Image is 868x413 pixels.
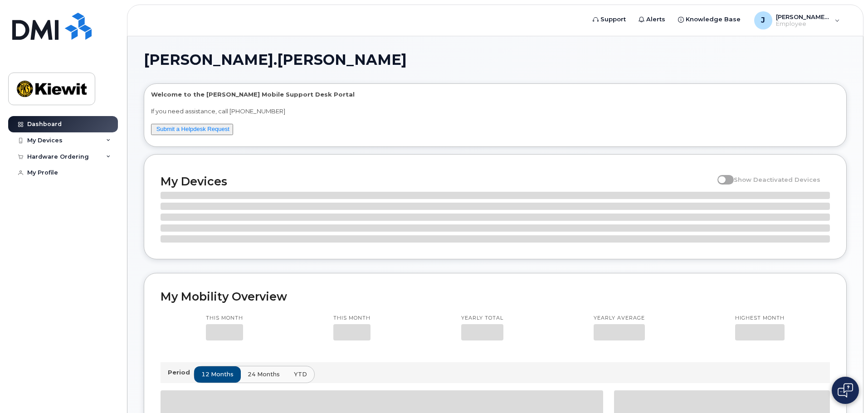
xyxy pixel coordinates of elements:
p: Yearly total [461,315,503,322]
h2: My Devices [161,175,713,188]
img: Open chat [838,383,853,398]
p: Yearly average [594,315,645,322]
span: YTD [294,370,307,379]
span: [PERSON_NAME].[PERSON_NAME] [144,53,407,67]
p: Period [168,368,194,377]
p: This month [333,315,371,322]
input: Show Deactivated Devices [717,171,725,178]
span: Show Deactivated Devices [734,176,820,183]
span: 24 months [248,370,280,379]
p: Welcome to the [PERSON_NAME] Mobile Support Desk Portal [151,90,839,99]
p: This month [206,315,243,322]
h2: My Mobility Overview [161,290,830,303]
p: Highest month [735,315,785,322]
a: Submit a Helpdesk Request [156,126,229,132]
p: If you need assistance, call [PHONE_NUMBER] [151,107,839,116]
button: Submit a Helpdesk Request [151,124,233,135]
